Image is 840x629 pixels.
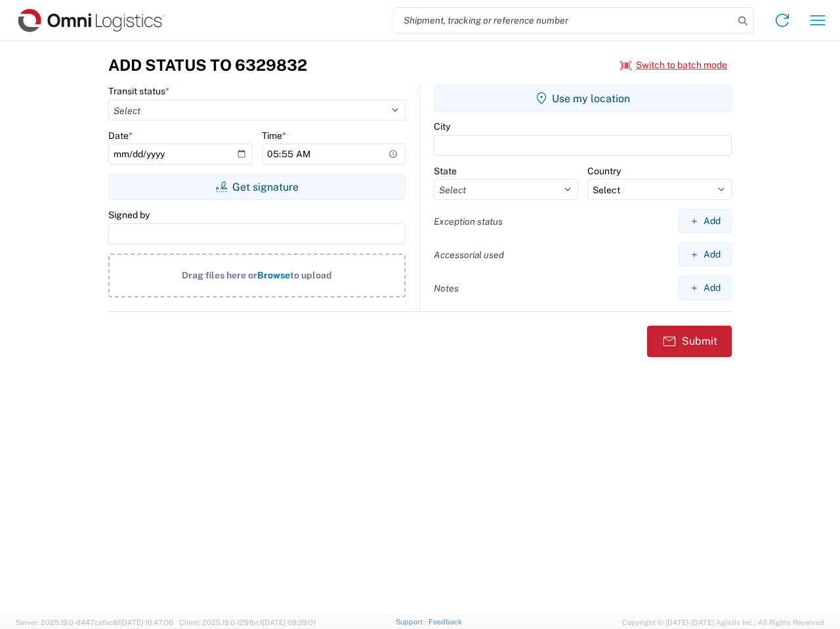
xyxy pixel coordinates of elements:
[182,270,257,280] span: Drag files here or
[434,216,503,227] label: Exception status
[647,326,732,357] button: Submit
[679,242,732,267] button: Add
[434,121,450,132] label: City
[16,619,173,626] span: Server: 2025.19.0-d447cefac8f
[108,174,406,200] button: Get signature
[108,85,169,97] label: Transit status
[108,130,133,142] label: Date
[679,276,732,300] button: Add
[262,130,286,142] label: Time
[394,8,734,33] input: Shipment, tracking or reference number
[179,619,316,626] span: Client: 2025.19.0-129fbcf
[622,617,824,628] span: Copyright © [DATE]-[DATE] Agistix Inc., All Rights Reserved
[108,56,307,75] h3: Add Status to 6329832
[434,85,732,111] button: Use my location
[290,270,332,280] span: to upload
[620,54,727,76] button: Switch to batch mode
[587,165,621,177] label: Country
[434,249,504,261] label: Accessorial used
[262,619,316,626] span: [DATE] 09:39:01
[120,619,173,626] span: [DATE] 10:47:06
[434,165,457,177] label: State
[434,282,459,294] label: Notes
[108,209,150,221] label: Signed by
[679,209,732,233] button: Add
[396,618,429,626] a: Support
[257,270,290,280] span: Browse
[429,618,462,626] a: Feedback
